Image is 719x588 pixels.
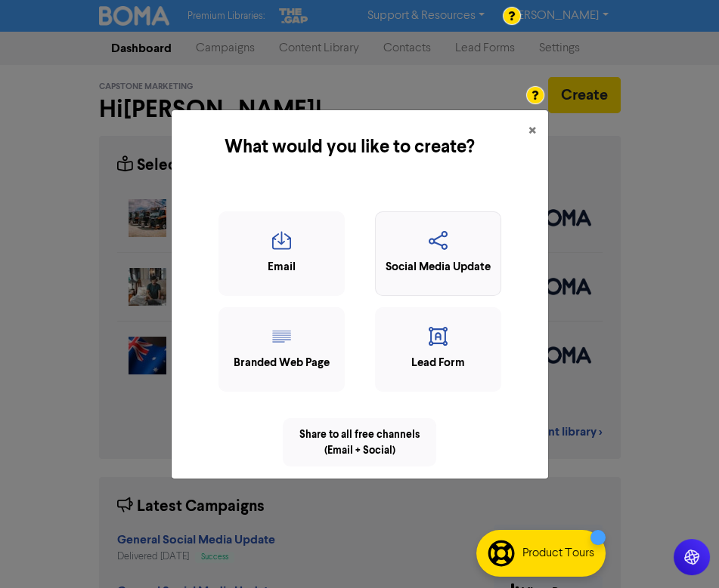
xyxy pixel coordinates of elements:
div: Lead Form [383,355,493,372]
div: Social Media Update [383,259,493,276]
div: Share to all free channels (Email + Social) [283,418,436,466]
iframe: Chat Widget [643,516,719,588]
div: Branded Web Page [227,355,336,372]
h5: What would you like to create? [184,134,516,161]
span: × [528,120,536,143]
button: Close [516,110,548,152]
div: Email [227,259,336,276]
